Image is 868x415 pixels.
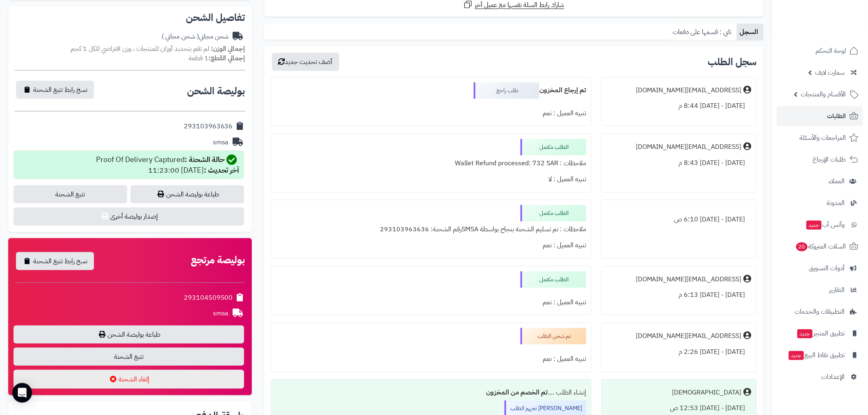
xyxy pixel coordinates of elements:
[33,256,87,266] span: نسخ رابط تتبع الشحنة
[521,328,586,344] div: تم شحن الطلب
[777,302,863,322] a: التطبيقات والخدمات
[12,383,32,403] div: Open Intercom Messenger
[276,237,586,253] div: تنبيه العميل : نعم
[184,122,233,131] div: 293103963636
[521,205,586,221] div: الطلب مكتمل
[16,81,94,99] button: نسخ رابط تتبع الشحنة
[276,105,586,121] div: تنبيه العميل : نعم
[521,271,586,288] div: الطلب مكتمل
[213,309,229,318] div: smsa
[96,154,240,176] div: Proof Of Delivery Captured [DATE] 11:23:00
[539,85,586,95] b: تم إرجاع المخزون
[15,13,245,23] h2: تفاصيل الشحن
[607,287,752,303] div: [DATE] - [DATE] 6:13 م
[777,106,863,126] a: الطلبات
[636,275,742,284] div: [EMAIL_ADDRESS][DOMAIN_NAME]
[607,344,752,360] div: [DATE] - [DATE] 2:26 م
[777,367,863,387] a: الإعدادات
[607,212,752,228] div: [DATE] - [DATE] 6:10 ص
[800,132,846,144] span: المراجعات والأسئلة
[777,280,863,300] a: التقارير
[708,57,757,67] h3: سجل الطلب
[33,85,87,95] span: نسخ رابط تتبع الشحنة
[777,193,863,213] a: المدونة
[801,89,846,100] span: الأقسام والمنتجات
[815,67,845,78] span: سمارت لايف
[14,207,244,226] button: إصدار بوليصة أخرى
[276,351,586,367] div: تنبيه العميل : نعم
[607,155,752,171] div: [DATE] - [DATE] 8:43 م
[184,293,233,303] div: 293104509500
[777,215,863,235] a: وآتس آبجديد
[777,345,863,365] a: تطبيق نقاط البيعجديد
[670,24,737,40] a: تابي : قسمها على دفعات
[189,53,245,63] small: 1 قطعة
[14,326,244,344] a: طباعة بوليصة الشحن
[16,252,94,270] button: نسخ رابط تتبع الشحنة
[71,44,209,54] span: لم تقم بتحديد أوزان للمنتجات ، وزن افتراضي للكل 1 كجم
[187,86,245,96] h2: بوليصة الشحن
[272,53,339,71] button: أضف تحديث جديد
[276,385,586,401] div: إنشاء الطلب ....
[795,306,845,317] span: التطبيقات والخدمات
[204,164,240,176] strong: آخر تحديث :
[191,255,245,265] h2: بوليصة مرتجع
[777,237,863,256] a: السلات المتروكة20
[14,185,127,203] a: تتبع الشحنة
[636,331,742,341] div: [EMAIL_ADDRESS][DOMAIN_NAME]
[276,294,586,310] div: تنبيه العميل : نعم
[636,86,742,95] div: [EMAIL_ADDRESS][DOMAIN_NAME]
[162,32,229,41] div: شحن مجاني
[475,0,564,10] span: شارك رابط السلة نفسها مع عميل آخر
[213,138,229,147] div: smsa
[521,139,586,155] div: الطلب مكتمل
[806,221,822,230] span: جديد
[636,142,742,152] div: [EMAIL_ADDRESS][DOMAIN_NAME]
[777,324,863,343] a: تطبيق المتجرجديد
[276,221,586,237] div: ملاحظات : تم تسليم الشحنة بنجاح بواسطة SMSAرقم الشحنة: 293103963636
[829,176,845,187] span: العملاء
[812,12,860,30] img: logo-2.png
[607,98,752,114] div: [DATE] - [DATE] 8:44 م
[797,328,845,339] span: تطبيق المتجر
[813,154,846,165] span: طلبات الإرجاع
[788,349,845,361] span: تطبيق نقاط البيع
[777,258,863,278] a: أدوات التسويق
[816,45,846,57] span: لوحة التحكم
[185,154,225,165] strong: حالة الشحنة :
[829,284,845,296] span: التقارير
[827,197,845,209] span: المدونة
[822,371,845,383] span: الإعدادات
[806,219,845,230] span: وآتس آب
[486,388,548,397] b: تم الخصم من المخزون
[777,150,863,169] a: طلبات الإرجاع
[208,53,245,63] strong: إجمالي القطع:
[162,32,199,41] span: ( شحن مجاني )
[795,241,846,252] span: السلات المتروكة
[796,242,808,252] span: 20
[777,128,863,148] a: المراجعات والأسئلة
[827,110,846,122] span: الطلبات
[777,41,863,61] a: لوحة التحكم
[14,370,244,389] button: إلغاء الشحنة
[276,171,586,187] div: تنبيه العميل : لا
[809,262,845,274] span: أدوات التسويق
[14,348,244,366] a: تتبع الشحنة
[737,24,763,40] a: السجل
[777,171,863,191] a: العملاء
[797,329,813,338] span: جديد
[474,82,539,99] div: طلب راجع
[276,155,586,171] div: ملاحظات : Wallet Refund processed: 732 SAR
[211,44,245,54] strong: إجمالي الوزن:
[789,351,804,360] span: جديد
[672,388,742,397] div: [DEMOGRAPHIC_DATA]
[130,185,244,203] a: طباعة بوليصة الشحن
